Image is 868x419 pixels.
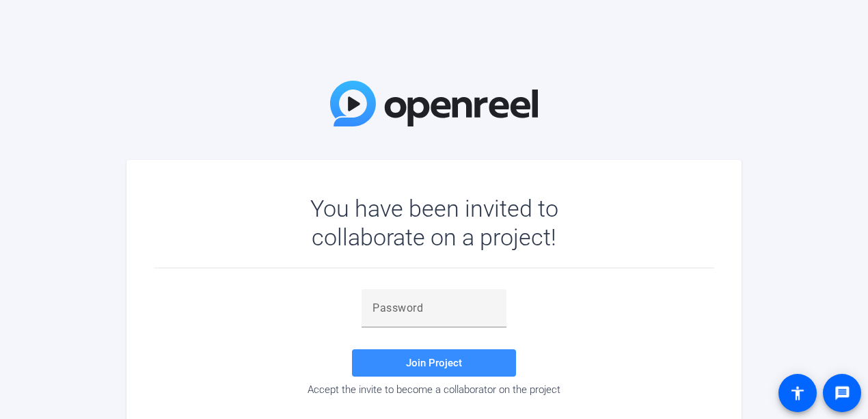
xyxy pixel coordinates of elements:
[789,385,806,401] mat-icon: accessibility
[834,385,850,401] mat-icon: message
[406,357,462,369] span: Join Project
[330,81,538,126] img: OpenReel Logo
[271,194,598,252] div: You have been invited to collaborate on a project!
[372,300,496,316] input: Password
[154,383,714,396] div: Accept the invite to become a collaborator on the project
[352,349,516,377] button: Join Project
